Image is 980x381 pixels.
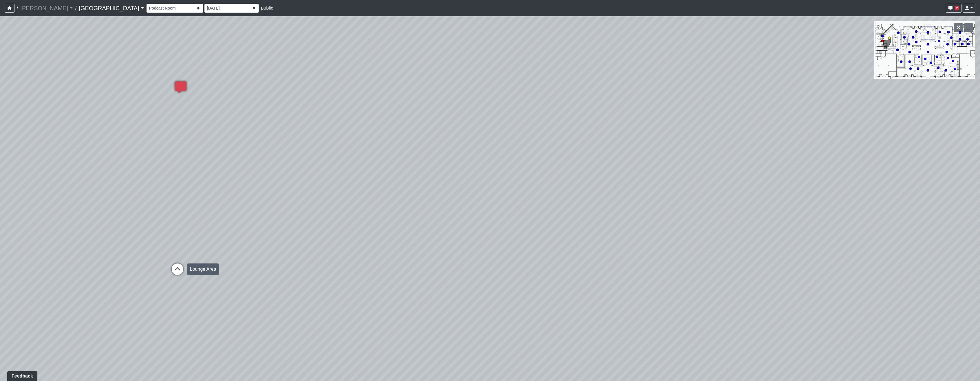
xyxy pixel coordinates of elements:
[187,263,219,275] div: Lounge Area
[14,2,20,14] span: /
[4,369,39,381] iframe: Ybug feedback widget
[73,2,79,14] span: /
[20,2,73,14] a: [PERSON_NAME]
[261,6,273,10] span: public
[955,6,959,10] span: 2
[79,2,144,14] a: [GEOGRAPHIC_DATA]
[946,4,961,13] button: 2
